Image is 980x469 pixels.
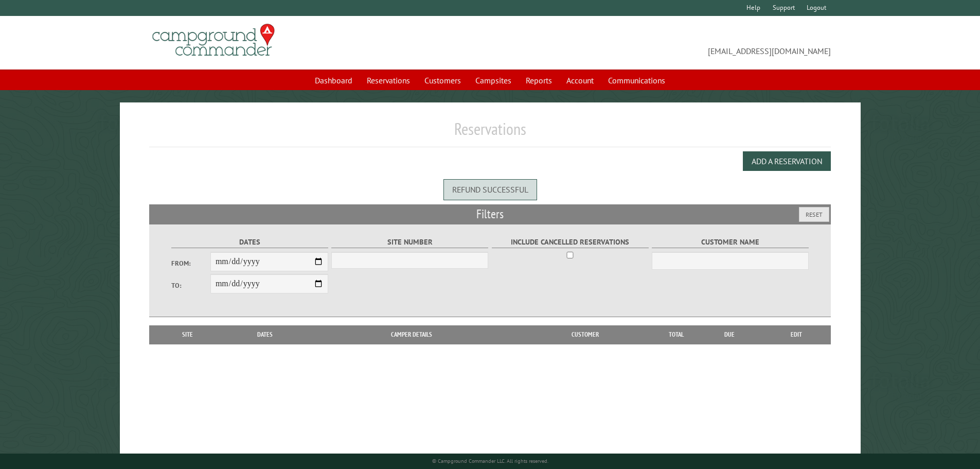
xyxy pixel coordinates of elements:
[331,236,488,248] label: Site Number
[149,20,278,60] img: Campground Commander
[490,28,831,57] span: [EMAIL_ADDRESS][DOMAIN_NAME]
[469,71,518,90] a: Campsites
[149,204,831,224] h2: Filters
[514,325,656,344] th: Customer
[697,325,762,344] th: Due
[154,325,221,344] th: Site
[171,258,210,268] label: From:
[432,458,548,464] small: © Campground Commander LLC. All rights reserved.
[443,179,537,200] div: Refund successful
[309,325,514,344] th: Camper Details
[652,236,809,248] label: Customer Name
[762,325,831,344] th: Edit
[560,71,600,90] a: Account
[171,281,210,290] label: To:
[520,71,558,90] a: Reports
[799,207,829,222] button: Reset
[221,325,309,344] th: Dates
[149,119,831,147] h1: Reservations
[492,236,649,248] label: Include Cancelled Reservations
[361,71,416,90] a: Reservations
[309,71,359,90] a: Dashboard
[743,151,831,171] button: Add a Reservation
[171,236,328,248] label: Dates
[602,71,671,90] a: Communications
[418,71,467,90] a: Customers
[656,325,697,344] th: Total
